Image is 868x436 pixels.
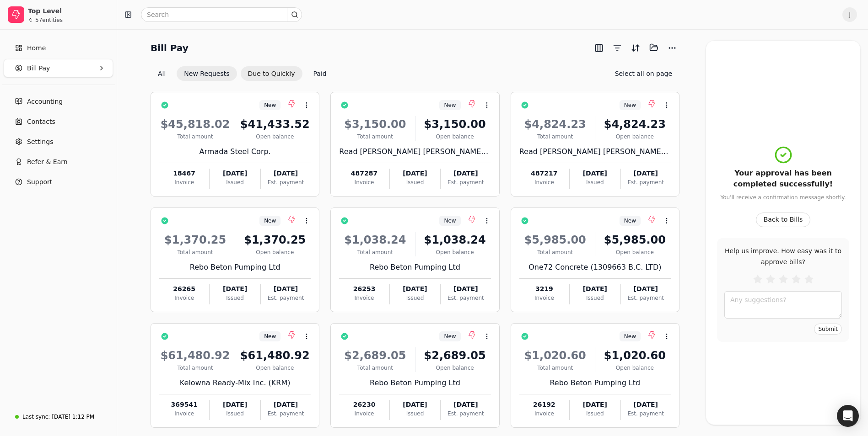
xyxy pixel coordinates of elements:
span: New [624,332,636,340]
div: Invoice [339,409,389,418]
div: [DATE] [621,169,671,178]
div: Est. payment [261,409,311,418]
div: Invoice [339,178,389,186]
div: 57 entities [35,17,63,23]
div: 487217 [519,169,569,178]
div: $41,433.52 [239,116,311,133]
div: Invoice [159,409,209,418]
div: Rebo Beton Pumping Ltd [339,262,491,273]
div: [DATE] [210,400,260,409]
span: Bill Pay [27,64,50,73]
div: Open balance [239,248,311,256]
div: Open balance [239,133,311,141]
div: Read [PERSON_NAME] [PERSON_NAME] Ltd. [339,146,491,157]
div: $1,370.25 [159,232,231,248]
span: Accounting [27,97,63,106]
div: Rebo Beton Pumping Ltd [159,262,311,273]
div: Issued [570,294,620,302]
div: Total amount [159,133,231,141]
div: Est. payment [621,409,671,418]
button: J [842,7,857,22]
div: [DATE] [441,169,491,178]
div: Rebo Beton Pumping Ltd [519,378,671,388]
div: Total amount [159,364,231,372]
div: 26253 [339,284,389,294]
div: Open balance [599,248,671,256]
span: Support [27,177,52,187]
div: Invoice [519,294,569,302]
div: Issued [390,178,440,186]
span: Contacts [27,117,55,127]
button: Sort [628,41,643,55]
div: Issued [570,409,620,418]
h2: Bill Pay [151,41,189,55]
div: [DATE] [261,284,311,294]
div: $1,038.24 [419,232,491,248]
div: Total amount [519,133,591,141]
div: Invoice [159,294,209,302]
div: Top Level [28,6,109,16]
button: Refer & Earn [4,153,113,171]
div: Open balance [419,133,491,141]
span: New [444,332,456,340]
div: Total amount [519,248,591,256]
div: Total amount [519,364,591,372]
div: $3,150.00 [419,116,491,133]
div: $1,020.60 [599,347,671,364]
span: New [624,101,636,109]
div: [DATE] [441,284,491,294]
div: $5,985.00 [599,232,671,248]
div: Issued [570,178,620,186]
div: Issued [210,178,260,186]
div: You'll receive a confirmation message shortly. [720,193,846,202]
div: Invoice [159,178,209,186]
div: Total amount [339,364,411,372]
a: Settings [4,133,113,151]
span: New [624,217,636,225]
div: Rebo Beton Pumping Ltd [339,378,491,388]
span: New [264,332,276,340]
div: Kelowna Ready-Mix Inc. (KRM) [159,378,311,388]
span: New [264,101,276,109]
button: Bill Pay [4,59,113,77]
div: [DATE] [210,169,260,178]
div: Est. payment [441,294,491,302]
div: Issued [390,294,440,302]
div: [DATE] [570,169,620,178]
button: New Requests [177,66,237,81]
div: 487287 [339,169,389,178]
span: Refer & Earn [27,157,68,167]
div: 26230 [339,400,389,409]
div: $2,689.05 [419,347,491,364]
div: [DATE] [570,284,620,294]
button: Back to Bills [756,213,811,227]
div: Open balance [599,364,671,372]
div: Invoice [519,409,569,418]
div: $45,818.02 [159,116,231,133]
div: $4,824.23 [599,116,671,133]
div: Invoice [519,178,569,186]
div: 26192 [519,400,569,409]
div: [DATE] [621,284,671,294]
div: $61,480.92 [239,347,311,364]
span: New [264,217,276,225]
div: Total amount [339,133,411,141]
div: Total amount [159,248,231,256]
div: Open balance [239,364,311,372]
div: Total amount [339,248,411,256]
div: Open Intercom Messenger [837,405,859,427]
div: Issued [390,409,440,418]
button: Batch (0) [647,40,661,55]
div: [DATE] [390,284,440,294]
button: Paid [306,66,334,81]
div: Armada Steel Corp. [159,146,311,157]
input: Search [141,7,302,22]
a: Contacts [4,112,113,131]
div: 369541 [159,400,209,409]
div: Est. payment [261,178,311,186]
div: Help us improve. How easy was it to approve bills? [724,245,842,267]
div: Your approval has been completed successfully! [717,168,849,190]
span: Home [27,43,46,53]
div: $1,370.25 [239,232,311,248]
